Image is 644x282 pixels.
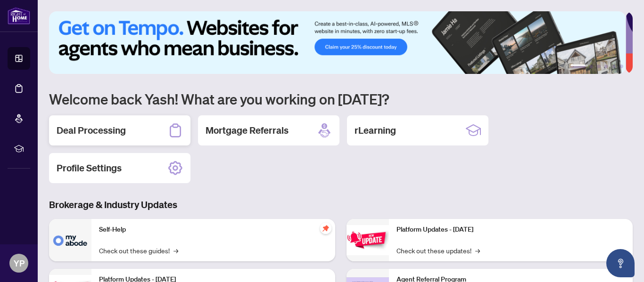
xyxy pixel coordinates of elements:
[320,223,331,234] span: pushpin
[606,249,635,277] button: Open asap
[173,245,178,256] span: →
[604,64,608,68] button: 4
[57,161,122,175] h2: Profile Settings
[99,245,178,256] a: Check out these guides!→
[99,225,328,235] p: Self-Help
[589,64,593,68] button: 2
[347,225,389,255] img: Platform Updates - June 23, 2025
[612,64,616,68] button: 5
[8,7,30,24] img: logo
[49,198,633,211] h3: Brokerage & Industry Updates
[206,124,289,137] h2: Mortgage Referrals
[57,124,126,137] h2: Deal Processing
[355,124,396,137] h2: rLearning
[396,225,625,235] p: Platform Updates - [DATE]
[570,64,586,68] button: 1
[49,11,626,74] img: Slide 0
[49,90,633,108] h1: Welcome back Yash! What are you working on [DATE]?
[49,219,91,261] img: Self-Help
[14,257,25,270] span: YP
[619,64,623,68] button: 6
[597,64,601,68] button: 3
[396,245,480,256] a: Check out these updates!→
[475,245,480,256] span: →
